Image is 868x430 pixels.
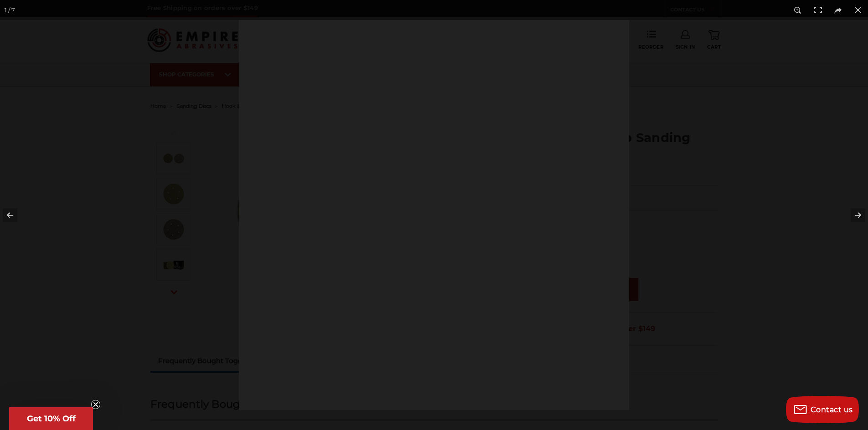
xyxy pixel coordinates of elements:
[27,414,76,424] span: Get 10% Off
[811,405,853,414] span: Contact us
[9,407,93,430] div: Get 10% OffClose teaser
[836,192,868,238] button: Next (arrow right)
[91,400,100,409] button: Close teaser
[786,396,859,423] button: Contact us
